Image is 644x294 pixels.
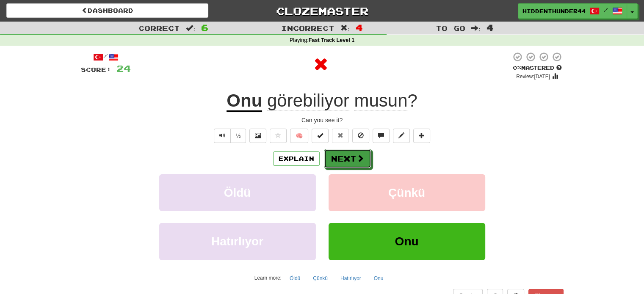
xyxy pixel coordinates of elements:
[352,129,369,143] button: Ignore sentence (alt+i)
[388,186,425,199] span: Çünkü
[81,66,111,73] span: Score:
[332,129,349,143] button: Reset to 0% Mastered (alt+r)
[285,272,305,285] button: Öldü
[138,24,180,32] span: Correct
[262,91,417,111] span: ?
[159,174,316,211] button: Öldü
[604,7,608,13] span: /
[290,129,308,143] button: 🧠
[471,25,481,32] span: :
[201,22,208,33] span: 6
[267,91,349,111] span: görebiliyor
[340,25,350,32] span: :
[413,129,430,143] button: Add to collection (alt+a)
[273,151,320,166] button: Explain
[393,129,410,143] button: Edit sentence (alt+d)
[211,235,263,248] span: Hatırlıyor
[312,129,329,143] button: Set this sentence to 100% Mastered (alt+m)
[249,129,266,143] button: Show image (alt+x)
[522,7,585,15] span: HiddenThunder4437
[270,129,287,143] button: Favorite sentence (alt+f)
[212,129,246,143] div: Text-to-speech controls
[308,272,332,285] button: Çünkü
[395,235,419,248] span: Onu
[329,174,485,211] button: Çünkü
[513,64,521,71] span: 0 %
[324,149,371,168] button: Next
[356,22,363,33] span: 4
[436,24,465,32] span: To go
[254,275,282,281] small: Learn more:
[354,91,407,111] span: musun
[81,116,564,124] div: Can you see it?
[224,186,251,199] span: Öldü
[281,24,334,32] span: Incorrect
[221,3,423,18] a: Clozemaster
[230,129,246,143] button: ½
[186,25,195,32] span: :
[511,64,564,72] div: Mastered
[373,129,390,143] button: Discuss sentence (alt+u)
[329,223,485,260] button: Onu
[516,74,550,80] small: Review: [DATE]
[369,272,388,285] button: Onu
[159,223,316,260] button: Hatırlıyor
[227,91,262,112] u: Onu
[518,3,627,19] a: HiddenThunder4437 /
[309,37,355,43] strong: Fast Track Level 1
[486,22,494,33] span: 4
[81,52,131,62] div: /
[6,3,208,18] a: Dashboard
[336,272,366,285] button: Hatırlıyor
[116,63,131,74] span: 24
[214,129,231,143] button: Play sentence audio (ctl+space)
